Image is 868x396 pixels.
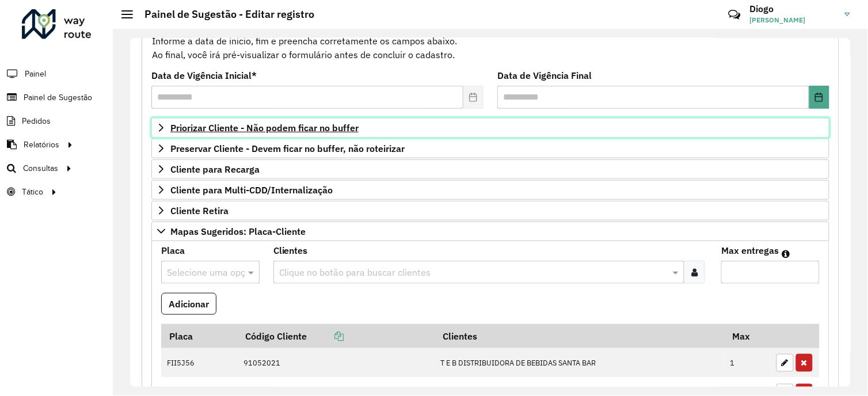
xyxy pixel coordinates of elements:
label: Placa [161,243,185,257]
a: Cliente para Multi-CDD/Internalização [151,180,829,200]
span: Consultas [23,162,58,174]
td: 91052021 [237,348,435,378]
span: Relatórios [24,139,59,151]
button: Adicionar [161,293,216,315]
span: Tático [22,186,43,198]
h2: Painel de Sugestão - Editar registro [133,8,314,21]
span: Painel de Sugestão [24,92,92,104]
td: T E B DISTRIBUIDORA DE BEBIDAS SANTA BAR [435,348,724,378]
div: Informe a data de inicio, fim e preencha corretamente os campos abaixo. Ao final, você irá pré-vi... [151,20,829,62]
label: Data de Vigência Final [497,68,592,82]
th: Código Cliente [237,324,435,348]
h3: Diogo [750,3,836,14]
td: FII5J56 [161,348,237,378]
span: Painel [25,68,46,80]
th: Clientes [435,324,724,348]
a: Cliente Retira [151,201,829,220]
em: Máximo de clientes que serão colocados na mesma rota com os clientes informados [782,249,790,258]
a: Mapas Sugeridos: Placa-Cliente [151,222,829,241]
a: Contato Rápido [722,2,747,27]
span: [PERSON_NAME] [750,15,836,25]
label: Data de Vigência Inicial [151,68,257,82]
span: Cliente para Recarga [170,165,260,174]
a: Priorizar Cliente - Não podem ficar no buffer [151,118,829,138]
span: Cliente Retira [170,206,229,215]
th: Max [725,324,771,348]
th: Placa [161,324,237,348]
span: Cliente para Multi-CDD/Internalização [170,185,333,195]
a: Cliente para Recarga [151,159,829,179]
td: 1 [725,348,771,378]
span: Mapas Sugeridos: Placa-Cliente [170,227,306,236]
span: Priorizar Cliente - Não podem ficar no buffer [170,123,359,132]
a: Preservar Cliente - Devem ficar no buffer, não roteirizar [151,139,829,158]
span: Preservar Cliente - Devem ficar no buffer, não roteirizar [170,144,405,153]
a: Copiar [307,330,344,342]
button: Choose Date [809,86,829,109]
label: Max entregas [721,243,779,257]
label: Clientes [273,243,308,257]
span: Pedidos [22,115,51,127]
